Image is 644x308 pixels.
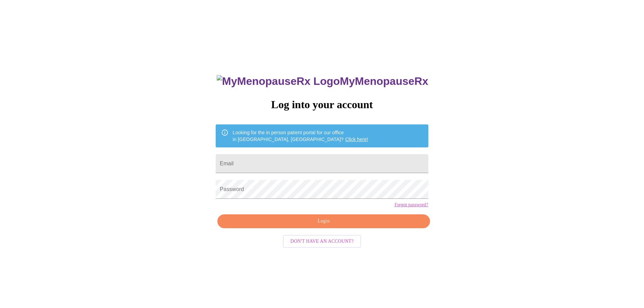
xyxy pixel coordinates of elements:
a: Don't have an account? [281,238,363,244]
h3: Log into your account [216,98,428,111]
h3: MyMenopauseRx [217,75,428,88]
span: Login [225,217,422,226]
a: Click here! [345,137,368,142]
button: Login [217,214,430,228]
span: Don't have an account? [290,237,354,246]
img: MyMenopauseRx Logo [217,75,340,88]
button: Don't have an account? [283,235,361,248]
div: Looking for the in person patient portal for our office in [GEOGRAPHIC_DATA], [GEOGRAPHIC_DATA]? [233,126,368,145]
a: Forgot password? [395,202,428,208]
